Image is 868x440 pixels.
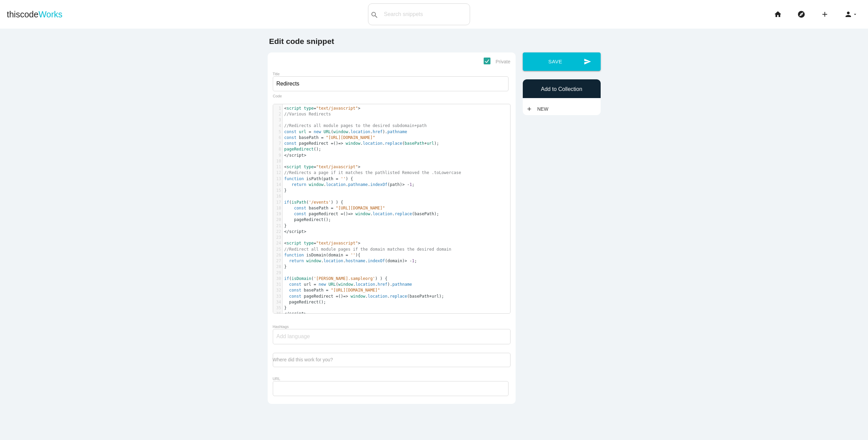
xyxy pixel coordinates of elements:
div: 12 [273,170,282,176]
div: 15 [273,188,282,193]
span: location [323,258,343,263]
div: 8 [273,146,282,152]
span: /script> [287,153,306,158]
span: Private [484,58,511,66]
label: Where did this work for you? [273,357,333,362]
span: const [289,294,301,299]
div: 29 [273,270,282,276]
div: 34 [273,299,282,305]
div: 1 [273,106,282,111]
span: + [424,141,427,146]
div: 26 [273,252,282,258]
span: isPath [306,176,321,181]
span: type [304,106,314,111]
i: add [821,3,829,25]
span: = [331,206,333,210]
div: 24 [273,240,282,246]
span: URL [323,129,331,134]
span: replace [385,141,402,146]
span: '[PERSON_NAME].sampleorg' [314,276,375,281]
span: type [304,164,314,169]
span: return [289,258,304,263]
span: < [284,311,287,316]
span: . . . ( ) ; [284,182,415,187]
span: ( ){ [284,253,361,257]
label: Code [273,94,282,98]
span: pageRedirect [299,141,329,146]
span: ( . . ). [284,129,407,134]
div: 28 [273,264,282,270]
span: new [319,282,326,287]
span: = [336,176,338,181]
label: URL [273,377,280,381]
span: const [294,206,306,210]
span: window [355,211,370,216]
div: 27 [273,258,282,264]
h6: Add to Collection [526,86,597,92]
span: //Various Redirects [284,112,331,116]
span: pathname [393,282,412,287]
span: () . . ( ); [284,211,439,216]
span: < [284,241,287,246]
div: 23 [273,235,282,240]
span: script [287,241,301,246]
span: type [304,241,314,246]
div: 33 [273,294,282,299]
span: < [284,153,287,158]
span: //Redirect all module pages if the domain matches the desired domain [284,247,451,252]
span: Works [38,10,62,19]
input: Search snippets [381,7,470,21]
span: } [284,188,287,193]
button: search [368,4,381,25]
div: 4 [273,123,282,129]
div: 16 [273,193,282,199]
span: if [284,276,289,281]
span: isDomain [306,253,326,257]
div: 11 [273,164,282,170]
span: pageRedirect [309,211,338,216]
span: pathname [387,129,407,134]
span: url [299,129,306,134]
span: = [314,241,316,246]
i: person [844,3,852,25]
a: addNew [526,103,552,115]
span: pageRedirect [304,294,333,299]
span: = [326,288,328,293]
span: window [338,282,353,287]
span: "text/javascript" [316,164,358,169]
div: 36 [273,311,282,317]
span: const [284,129,297,134]
span: domain [387,258,402,263]
span: pageRedirect [284,147,314,152]
span: /script> [287,311,306,316]
span: const [294,211,306,216]
input: Add language [277,329,317,344]
span: path [323,176,333,181]
span: = [309,129,311,134]
span: - [407,182,410,187]
span: ( . . ). [284,282,412,287]
span: pageRedirect [294,217,323,222]
span: basePath [309,206,329,210]
div: 31 [273,282,282,287]
span: = [341,211,343,216]
span: > [402,182,404,187]
span: const [284,135,297,140]
span: (); [284,147,321,152]
span: location [363,141,383,146]
div: 9 [273,153,282,158]
div: 13 [273,176,282,182]
span: - [410,258,412,263]
span: script [287,164,301,169]
span: const [289,288,301,293]
span: replace [390,294,407,299]
span: } [284,305,287,310]
span: < [284,164,287,169]
span: url [427,141,434,146]
span: isDomain [291,276,311,281]
span: window [346,141,360,146]
span: } [284,264,287,269]
label: Hashtags [273,325,289,329]
div: 20 [273,217,282,223]
span: () . . ( ); [284,294,444,299]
